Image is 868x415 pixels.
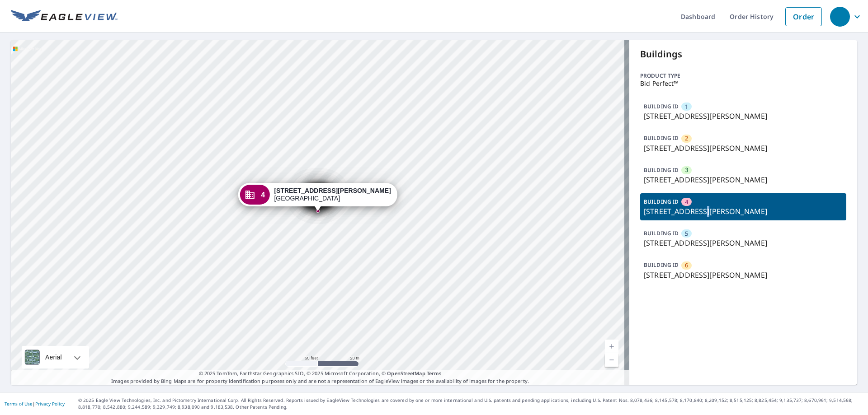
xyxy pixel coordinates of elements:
[685,198,688,206] span: 4
[11,370,629,385] p: Images provided by Bing Maps are for property identification purposes only and are not a represen...
[644,143,843,154] p: [STREET_ADDRESS][PERSON_NAME]
[605,340,618,353] a: Current Level 19, Zoom In
[605,353,618,367] a: Current Level 19, Zoom Out
[274,187,391,194] strong: [STREET_ADDRESS][PERSON_NAME]
[644,238,843,248] p: [STREET_ADDRESS][PERSON_NAME]
[644,111,843,121] p: [STREET_ADDRESS][PERSON_NAME]
[261,191,265,198] span: 4
[640,72,846,80] p: Product type
[274,187,391,202] div: [GEOGRAPHIC_DATA]
[427,370,442,377] a: Terms
[644,229,679,237] p: BUILDING ID
[42,346,65,368] div: Aerial
[685,166,688,174] span: 3
[644,198,679,205] p: BUILDING ID
[199,370,442,378] span: © 2025 TomTom, Earthstar Geographics SIO, © 2025 Microsoft Corporation, ©
[644,103,679,110] p: BUILDING ID
[785,7,822,26] a: Order
[35,401,65,407] a: Privacy Policy
[387,370,425,377] a: OpenStreetMap
[238,183,397,211] div: Dropped pin, building 4, Commercial property, 3738 Glen Oaks Blvd Sioux City, IA 51104
[5,401,33,407] a: Terms of Use
[11,10,118,23] img: EV Logo
[644,261,679,269] p: BUILDING ID
[685,134,688,143] span: 2
[644,174,843,185] p: [STREET_ADDRESS][PERSON_NAME]
[644,134,679,142] p: BUILDING ID
[640,80,846,87] p: Bid Perfect™
[22,346,89,368] div: Aerial
[685,261,688,270] span: 6
[685,103,688,111] span: 1
[685,229,688,238] span: 5
[640,47,846,61] p: Buildings
[644,166,679,174] p: BUILDING ID
[78,397,863,410] p: © 2025 Eagle View Technologies, Inc. and Pictometry International Corp. All Rights Reserved. Repo...
[644,270,843,280] p: [STREET_ADDRESS][PERSON_NAME]
[644,206,843,217] p: [STREET_ADDRESS][PERSON_NAME]
[5,401,65,406] p: |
